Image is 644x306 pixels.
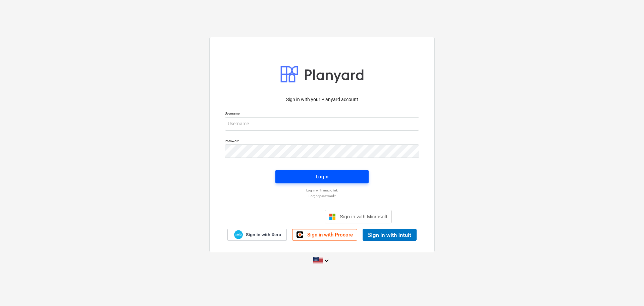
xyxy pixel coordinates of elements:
[246,232,281,238] span: Sign in with Xero
[225,111,419,117] p: Username
[329,213,336,220] img: Microsoft logo
[307,232,353,238] span: Sign in with Procore
[275,170,369,183] button: Login
[221,194,423,198] a: Forgot password?
[221,188,423,192] a: Log in with magic link
[292,229,357,241] a: Sign in with Procore
[227,229,287,241] a: Sign in with Xero
[225,117,419,131] input: Username
[323,257,331,265] i: keyboard_arrow_down
[249,209,323,224] iframe: Sign in with Google Button
[225,96,419,103] p: Sign in with your Planyard account
[340,214,387,219] span: Sign in with Microsoft
[225,139,419,144] p: Password
[234,230,243,239] img: Xero logo
[316,172,328,181] div: Login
